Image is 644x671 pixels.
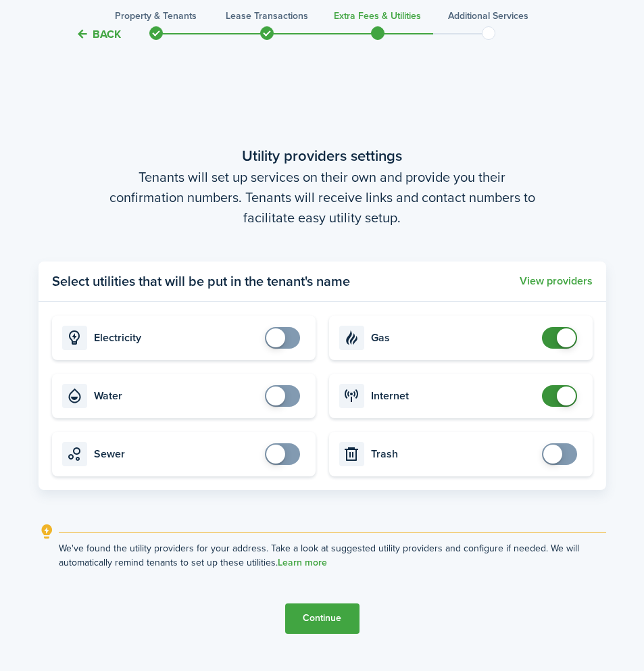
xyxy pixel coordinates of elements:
[371,448,535,460] card-title: Trash
[52,271,350,291] panel-main-title: Select utilities that will be put in the tenant's name
[520,275,593,287] button: View providers
[285,603,360,634] button: Continue
[115,9,197,23] h3: Property & Tenants
[39,167,606,228] wizard-step-header-description: Tenants will set up services on their own and provide you their confirmation numbers. Tenants wil...
[39,145,606,167] wizard-step-header-title: Utility providers settings
[94,448,258,460] card-title: Sewer
[334,9,421,23] h3: Extra fees & Utilities
[278,557,327,568] a: Learn more
[226,9,308,23] h3: Lease Transactions
[371,332,535,344] card-title: Gas
[448,9,528,23] h3: Additional Services
[39,524,55,540] i: outline
[94,390,258,402] card-title: Water
[76,27,121,41] button: Back
[94,332,258,344] card-title: Electricity
[371,390,535,402] card-title: Internet
[59,541,606,570] explanation-description: We've found the utility providers for your address. Take a look at suggested utility providers an...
